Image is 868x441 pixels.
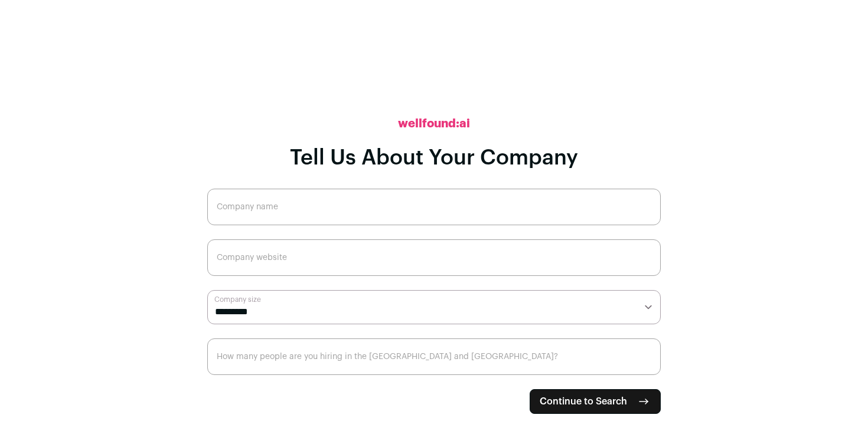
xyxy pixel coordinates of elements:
h1: Tell Us About Your Company [290,146,578,170]
input: Company name [207,189,661,225]
input: Company website [207,239,661,276]
h2: wellfound:ai [398,116,470,132]
span: Continue to Search [540,394,627,409]
input: How many people are you hiring in the US and Canada? [207,338,661,375]
button: Continue to Search [530,389,661,414]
